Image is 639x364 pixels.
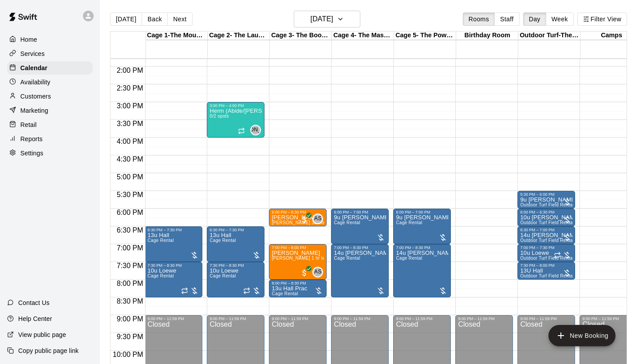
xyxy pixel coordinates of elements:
[312,267,323,277] div: Andy Schmid
[209,228,262,232] div: 6:30 PM – 7:30 PM
[577,12,627,26] button: Filter View
[520,317,572,321] div: 9:00 PM – 11:59 PM
[331,209,389,244] div: 6:00 PM – 7:00 PM: 9u HUtchins Prac
[110,12,142,26] button: [DATE]
[523,12,546,26] button: Day
[145,262,202,297] div: 7:30 PM – 8:30 PM: 10u Loewe
[520,210,572,214] div: 6:00 PM – 6:30 PM
[272,245,324,250] div: 7:00 PM – 8:00 PM
[147,238,174,243] span: Cage Rental
[114,280,146,287] span: 8:00 PM
[300,269,309,277] span: All customers have paid
[396,245,448,250] div: 7:00 PM – 8:30 PM
[269,244,327,280] div: 7:00 PM – 8:00 PM: Paxton Quent
[294,11,360,28] button: [DATE]
[7,132,93,146] a: Reports
[517,262,575,280] div: 7:30 PM – 8:00 PM: 13U Hall
[18,298,50,307] p: Contact Us
[396,256,422,261] span: Cage Rental
[269,209,327,226] div: 6:00 PM – 6:30 PM: Tenley Quent
[114,155,146,163] span: 4:30 PM
[316,267,323,277] span: Andy Schmid
[517,226,575,244] div: 6:30 PM – 7:00 PM: 14u Ramirez
[114,262,146,269] span: 7:30 PM
[582,317,635,321] div: 9:00 PM – 11:59 PM
[114,102,146,110] span: 3:00 PM
[272,256,396,261] span: [PERSON_NAME] 1 hr lesson (Softball, Baseball, Football)
[114,191,146,198] span: 5:30 PM
[520,228,572,232] div: 6:30 PM – 7:00 PM
[207,102,264,138] div: 3:00 PM – 4:00 PM: Herm (Abide/Nellen
[396,317,448,321] div: 9:00 PM – 11:59 PM
[458,317,510,321] div: 9:00 PM – 11:59 PM
[520,220,574,225] span: Outdoor Turf Field Rental
[520,263,572,268] div: 7:30 PM – 8:00 PM
[312,214,323,224] div: Andy Schmid
[142,12,168,26] button: Back
[334,317,386,321] div: 9:00 PM – 11:59 PM
[331,244,389,297] div: 7:00 PM – 8:30 PM: 14u Ramirez/13u Hall Prac
[272,210,324,214] div: 6:00 PM – 6:30 PM
[456,32,518,40] div: Birthday Room
[20,106,48,115] p: Marketing
[209,103,262,108] div: 3:00 PM – 4:00 PM
[314,214,322,223] span: AS
[270,32,332,40] div: Cage 3- The Boom Box
[209,273,236,278] span: Cage Rental
[517,191,575,209] div: 5:30 PM – 6:00 PM: 9u Hutchins Prac
[393,244,451,297] div: 7:00 PM – 8:30 PM: 14u Ramirez/13u Hall Prac
[209,114,229,119] span: 0/2 spots filled
[520,256,574,261] span: Outdoor Turf Field Rental
[334,245,386,250] div: 7:00 PM – 8:30 PM
[250,125,261,135] div: Jeremy Almaguer
[548,325,615,346] button: add
[7,61,93,75] div: Calendar
[7,75,93,89] a: Availability
[18,330,66,339] p: View public page
[7,33,93,46] a: Home
[209,238,236,243] span: Cage Rental
[272,281,324,285] div: 8:00 PM – 8:30 PM
[520,273,574,278] span: Outdoor Turf Field Rental
[520,245,572,250] div: 7:00 PM – 7:30 PM
[311,13,333,25] h6: [DATE]
[272,317,324,321] div: 9:00 PM – 11:59 PM
[517,244,575,262] div: 7:00 PM – 7:30 PM: 10u Loewe
[114,209,146,216] span: 6:00 PM
[18,346,79,355] p: Copy public page link
[494,12,520,26] button: Staff
[7,90,93,103] a: Customers
[7,104,93,117] a: Marketing
[272,220,402,225] span: [PERSON_NAME] 30 min lesson (Softball, Baseball, Football)
[146,32,208,40] div: Cage 1-The Mound Lab
[20,63,47,72] p: Calendar
[269,280,327,297] div: 8:00 PM – 8:30 PM: 13u Hall Prac
[7,146,93,160] a: Settings
[396,220,422,225] span: Cage Rental
[7,47,93,60] a: Services
[334,210,386,214] div: 6:00 PM – 7:00 PM
[114,67,146,74] span: 2:00 PM
[208,32,270,40] div: Cage 2- The Launch Pad
[110,351,145,358] span: 10:00 PM
[20,49,45,58] p: Services
[20,120,37,129] p: Retail
[254,125,261,135] span: Jeremy Almaguer
[147,228,200,232] div: 6:30 PM – 7:30 PM
[554,252,561,259] span: Recurring event
[20,35,37,44] p: Home
[7,118,93,131] a: Retail
[147,317,200,321] div: 9:00 PM – 11:59 PM
[20,135,43,143] p: Reports
[207,226,264,262] div: 6:30 PM – 7:30 PM: 13u Hall
[243,287,250,294] span: Recurring event
[114,297,146,305] span: 8:30 PM
[238,127,245,135] span: Recurring event
[207,262,264,297] div: 7:30 PM – 8:30 PM: 10u Loewe
[233,126,279,135] span: [PERSON_NAME]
